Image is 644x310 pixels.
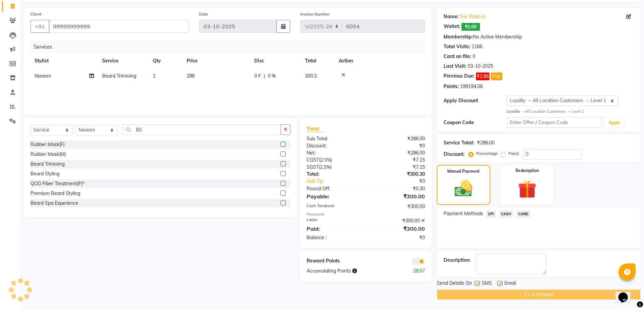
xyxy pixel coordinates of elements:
[366,225,430,233] div: ₹300.00
[605,118,624,128] button: Apply
[302,157,366,164] div: ( )
[444,33,634,40] div: No Active Membership
[254,73,261,80] span: 0 F
[30,170,59,177] div: Beard Styling
[302,257,366,265] div: Reward Points
[508,150,519,157] label: Fixed
[302,234,366,241] div: Balance :
[30,11,41,17] label: Client
[444,119,507,126] div: Coupon Code
[30,190,80,197] div: Premium Beard Styling
[444,53,471,60] div: Card on file:
[320,157,331,163] span: 2.5%
[302,225,366,233] div: Paid:
[444,139,474,146] div: Service Total:
[444,33,473,40] div: Membership:
[499,210,513,218] span: CASH
[472,43,482,50] div: 1166
[366,149,430,157] div: ₹286.00
[307,212,425,217] div: Payments
[30,53,98,68] th: Stylist
[491,73,502,80] button: Pay
[302,192,366,200] div: Payable:
[31,41,430,53] div: Services
[335,53,425,68] th: Action
[507,109,525,114] strong: Loyalty →
[264,73,265,80] span: |
[153,73,156,79] span: 1
[366,185,430,192] div: ₹0.30
[444,63,466,70] div: Last Visit:
[302,149,366,157] div: Net:
[149,53,183,68] th: Qty
[444,97,507,104] div: Apply Discount
[476,73,490,80] span: ₹2.86
[250,53,301,68] th: Disc
[366,234,430,241] div: ₹0
[302,267,398,275] div: Accumulating Points
[302,164,366,171] div: ( )
[447,168,480,174] label: Manual Payment
[302,217,366,224] div: CASH
[302,203,366,210] div: Cash Tendered:
[366,164,430,171] div: ₹7.15
[30,141,65,148] div: Rubber Mask(F)
[444,23,460,31] div: Wallet:
[377,178,430,185] div: ₹0
[366,192,430,200] div: ₹300.00
[199,11,208,17] label: Date
[398,267,430,275] div: 28.57
[504,280,516,288] span: Email
[444,83,459,90] div: Points:
[302,142,366,149] div: Discount:
[444,43,470,50] div: Total Visits:
[302,135,366,142] div: Sub Total:
[307,125,322,132] span: Total
[30,20,49,33] button: +91
[512,178,542,201] img: _gift.svg
[444,257,471,264] div: Description:
[302,178,376,185] a: Add Tip
[30,180,85,187] div: QOD Fiber Treatment(F)*
[366,171,430,178] div: ₹300.30
[307,157,319,163] span: CGST
[301,53,335,68] th: Total
[30,151,66,158] div: Rubber Mask(M)
[366,135,430,142] div: ₹286.00
[268,73,276,80] span: 0 %
[183,53,250,68] th: Price
[460,13,485,20] a: Sw Walk-in
[366,203,430,210] div: ₹300.00
[486,210,496,218] span: UPI
[366,217,430,224] div: ₹300.00
[468,63,493,70] div: 03-10-2025
[507,109,634,114] div: All Location Customers → Level 1
[300,11,330,17] label: Invoice Number
[444,151,464,158] div: Discount:
[187,73,195,79] span: 286
[320,164,330,170] span: 2.5%
[49,20,189,33] input: Search by Name/Mobile/Email/Code
[473,53,475,60] div: 0
[616,283,637,303] iframe: chat widget
[516,168,539,174] label: Redemption
[437,280,472,288] span: Send Details On
[102,73,136,79] span: Beard Trimming
[307,164,319,170] span: SGST
[460,83,483,90] div: 199194.56
[30,161,65,168] div: Beard Trimming
[444,73,475,80] div: Previous Due:
[482,280,492,288] span: SMS
[444,13,459,20] div: Name:
[507,117,602,128] input: Enter Offer / Coupon Code
[476,150,498,157] label: Percentage
[461,23,480,31] span: ₹1.00
[302,171,366,178] div: Total:
[366,157,430,164] div: ₹7.15
[449,178,478,199] img: _cash.svg
[34,73,51,79] span: Naveen
[305,73,317,79] span: 300.3
[98,53,149,68] th: Service
[444,210,483,217] span: Payment Methods
[30,200,78,207] div: Beard Spa Experience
